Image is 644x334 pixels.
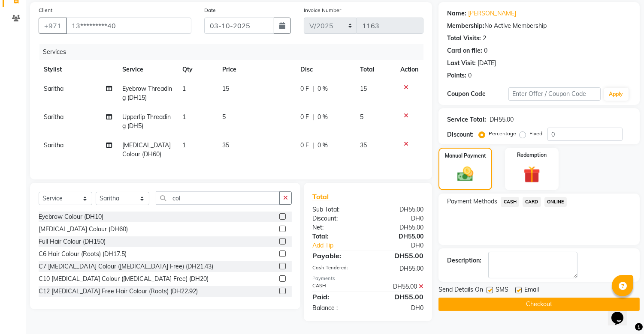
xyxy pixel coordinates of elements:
[156,191,280,205] input: Search or Scan
[39,237,106,246] div: Full Hair Colour (DH150)
[39,287,198,296] div: C12 [MEDICAL_DATA] Free Hair Colour (Roots) (DH22.92)
[447,46,482,55] div: Card on file:
[529,130,542,137] label: Fixed
[368,304,430,313] div: DH0
[355,60,396,79] th: Total
[447,34,481,43] div: Total Visits:
[39,18,67,34] button: +971
[484,46,487,55] div: 0
[300,113,309,122] span: 0 F
[312,192,332,201] span: Total
[39,250,127,259] div: C6 Hair Colour (Roots) (DH17.5)
[360,113,363,121] span: 5
[306,292,368,302] div: Paid:
[447,89,508,98] div: Coupon Code
[317,84,328,93] span: 0 %
[122,85,172,101] span: Eyebrow Threading (DH15)
[508,87,600,101] input: Enter Offer / Coupon Code
[395,60,423,79] th: Action
[368,292,430,302] div: DH55.00
[544,197,567,207] span: ONLINE
[306,205,368,214] div: Sub Total:
[517,151,547,159] label: Redemption
[312,84,314,93] span: |
[66,18,191,34] input: Search by Name/Mobile/Email/Code
[447,115,486,124] div: Service Total:
[447,59,476,68] div: Last Visit:
[306,232,368,241] div: Total:
[312,113,314,122] span: |
[447,130,474,139] div: Discount:
[295,60,355,79] th: Disc
[368,282,430,291] div: DH55.00
[452,165,478,183] img: _cash.svg
[447,9,466,18] div: Name:
[182,141,186,149] span: 1
[306,214,368,223] div: Discount:
[39,44,430,60] div: Services
[222,85,229,92] span: 15
[117,60,177,79] th: Service
[312,275,423,282] div: Payments
[489,130,516,137] label: Percentage
[39,225,128,234] div: [MEDICAL_DATA] Colour (DH60)
[204,6,216,14] label: Date
[518,164,545,185] img: _gift.svg
[312,141,314,150] span: |
[368,264,430,273] div: DH55.00
[222,113,226,121] span: 5
[368,232,430,241] div: DH55.00
[317,113,328,122] span: 0 %
[368,214,430,223] div: DH0
[523,197,541,207] span: CARD
[306,241,378,250] a: Add Tip
[39,6,52,14] label: Client
[490,115,514,124] div: DH55.00
[39,60,117,79] th: Stylist
[44,113,63,121] span: Saritha
[445,152,486,160] label: Manual Payment
[360,141,367,149] span: 35
[122,141,171,158] span: [MEDICAL_DATA] Colour (DH60)
[608,300,635,325] iframe: chat widget
[300,84,309,93] span: 0 F
[483,34,486,43] div: 2
[182,85,186,92] span: 1
[177,60,217,79] th: Qty
[447,256,481,265] div: Description:
[447,197,497,206] span: Payment Methods
[317,141,328,150] span: 0 %
[378,241,430,250] div: DH0
[368,223,430,232] div: DH55.00
[496,285,508,296] span: SMS
[304,6,341,14] label: Invoice Number
[368,205,430,214] div: DH55.00
[368,250,430,261] div: DH55.00
[468,9,516,18] a: [PERSON_NAME]
[501,197,519,207] span: CASH
[478,59,496,68] div: [DATE]
[438,285,483,296] span: Send Details On
[438,298,640,311] button: Checkout
[306,282,368,291] div: CASH
[44,85,63,92] span: Saritha
[360,85,367,92] span: 15
[306,223,368,232] div: Net:
[39,212,103,221] div: Eyebrow Colour (DH10)
[39,262,213,271] div: C7 [MEDICAL_DATA] Colour ([MEDICAL_DATA] Free) (DH21.43)
[44,141,63,149] span: Saritha
[447,21,631,30] div: No Active Membership
[222,141,229,149] span: 35
[447,71,466,80] div: Points:
[39,274,209,283] div: C10 [MEDICAL_DATA] Colour ([MEDICAL_DATA] Free) (DH20)
[122,113,171,130] span: Upperlip Threading (DH5)
[306,304,368,313] div: Balance :
[182,113,186,121] span: 1
[468,71,472,80] div: 0
[300,141,309,150] span: 0 F
[306,250,368,261] div: Payable:
[524,285,539,296] span: Email
[447,21,484,30] div: Membership:
[217,60,295,79] th: Price
[306,264,368,273] div: Cash Tendered:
